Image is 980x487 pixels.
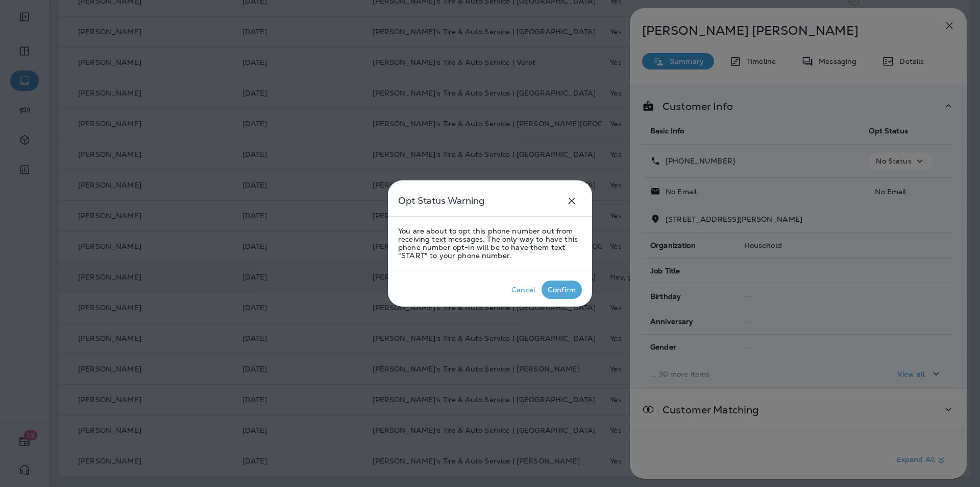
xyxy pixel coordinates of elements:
button: Confirm [542,281,582,299]
div: Confirm [548,286,576,294]
div: Cancel [511,286,535,294]
button: close [561,191,582,211]
p: You are about to opt this phone number out from receiving text messages. The only way to have thi... [398,227,582,260]
h5: Opt Status Warning [398,193,484,209]
button: Cancel [505,281,542,299]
